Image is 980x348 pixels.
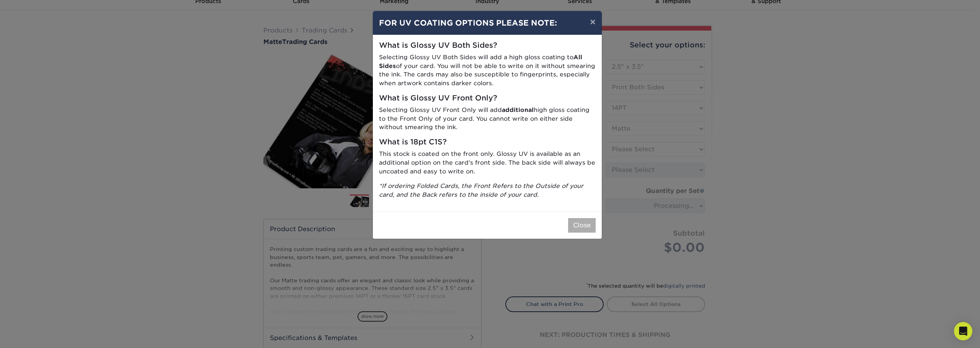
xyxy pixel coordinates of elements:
p: Selecting Glossy UV Front Only will add high gloss coating to the Front Only of your card. You ca... [379,106,596,132]
strong: additional [502,106,534,113]
p: Selecting Glossy UV Both Sides will add a high gloss coating to of your card. You will not be abl... [379,53,596,88]
button: Close [568,218,596,233]
h4: FOR UV COATING OPTIONS PLEASE NOTE: [379,17,596,29]
i: *If ordering Folded Cards, the Front Refers to the Outside of your card, and the Back refers to t... [379,182,583,198]
h5: What is 18pt C1S? [379,138,596,147]
strong: All Sides [379,53,582,70]
h5: What is Glossy UV Front Only? [379,94,596,103]
button: × [584,11,601,32]
p: This stock is coated on the front only. Glossy UV is available as an additional option on the car... [379,150,596,176]
h5: What is Glossy UV Both Sides? [379,41,596,50]
div: Open Intercom Messenger [954,322,972,340]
